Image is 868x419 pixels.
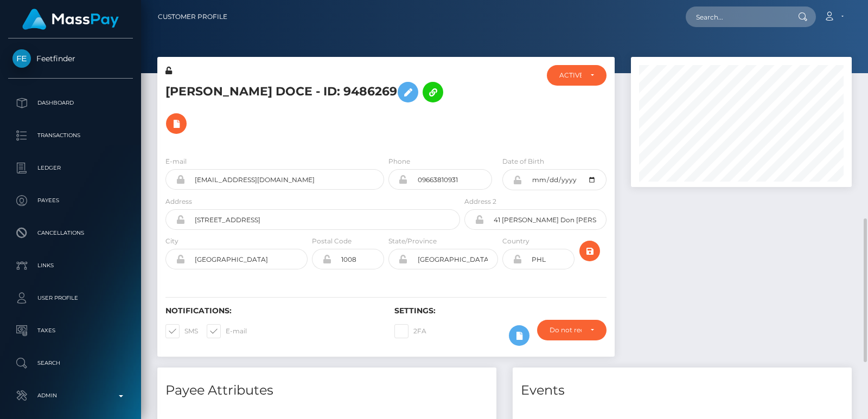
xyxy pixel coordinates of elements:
label: E-mail [207,324,247,338]
a: User Profile [8,285,133,312]
a: Payees [8,187,133,214]
img: Feetfinder [12,49,31,68]
a: Admin [8,382,133,409]
a: Taxes [8,317,133,344]
a: Cancellations [8,220,133,247]
label: City [165,236,178,246]
a: Transactions [8,122,133,149]
a: Ledger [8,154,133,182]
a: Links [8,252,133,279]
button: Do not require [537,320,607,340]
p: Cancellations [12,225,129,241]
label: Phone [388,157,410,166]
p: User Profile [12,290,129,306]
label: 2FA [394,324,426,338]
label: Country [502,236,529,246]
p: Payees [12,192,129,209]
div: ACTIVE [559,71,582,80]
div: Do not require [550,326,582,334]
label: E-mail [165,157,187,166]
p: Search [12,355,129,371]
a: Search [8,350,133,377]
p: Dashboard [12,95,129,111]
a: Dashboard [8,89,133,117]
label: State/Province [388,236,437,246]
label: SMS [165,324,198,338]
h6: Notifications: [165,306,378,315]
h4: Payee Attributes [165,381,488,400]
button: ACTIVE [547,65,607,86]
p: Links [12,257,129,274]
p: Taxes [12,323,129,339]
h6: Settings: [394,306,607,315]
span: Feetfinder [8,54,133,63]
img: MassPay Logo [22,9,119,30]
p: Transactions [12,127,129,144]
label: Address 2 [464,197,496,207]
label: Address [165,197,192,207]
label: Postal Code [312,236,352,246]
h4: Events [521,381,844,400]
input: Search... [686,7,788,27]
a: Customer Profile [158,5,227,28]
p: Admin [12,388,129,404]
label: Date of Birth [502,157,544,166]
h5: [PERSON_NAME] DOCE - ID: 9486269 [165,76,454,139]
p: Ledger [12,160,129,176]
